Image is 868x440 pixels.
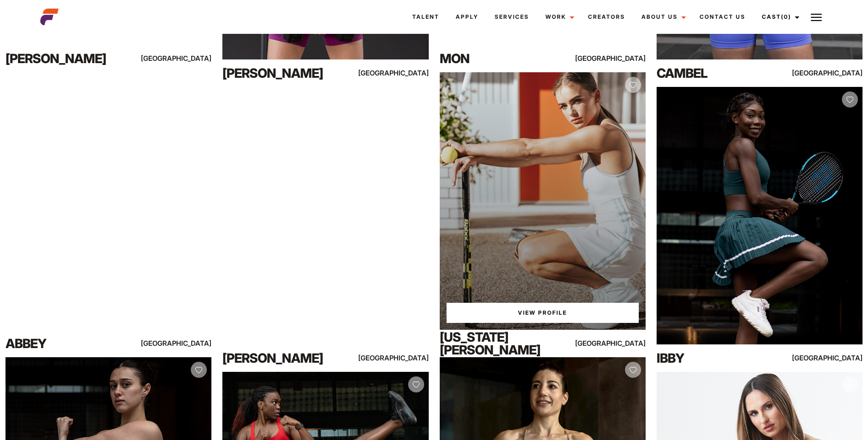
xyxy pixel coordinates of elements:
img: Burger icon [811,12,822,23]
a: View Georgia Meg'sProfile [447,303,639,323]
div: [GEOGRAPHIC_DATA] [584,338,646,349]
div: [PERSON_NAME] [5,49,129,68]
div: Cambel [657,64,780,82]
a: Creators [580,5,633,29]
div: [GEOGRAPHIC_DATA] [584,53,646,64]
span: (0) [781,13,791,20]
a: Talent [404,5,447,29]
div: [GEOGRAPHIC_DATA] [150,53,211,64]
div: [GEOGRAPHIC_DATA] [801,67,863,79]
a: Apply [447,5,486,29]
div: Ibby [657,349,780,367]
a: Work [537,5,580,29]
div: [PERSON_NAME] [222,64,346,82]
a: Contact Us [691,5,754,29]
div: [GEOGRAPHIC_DATA] [801,352,863,364]
div: Abbey [5,334,129,353]
div: [US_STATE][PERSON_NAME] [440,334,563,353]
div: [GEOGRAPHIC_DATA] [367,352,428,364]
img: cropped-aefm-brand-fav-22-square.png [40,8,59,26]
a: Services [486,5,537,29]
a: About Us [633,5,691,29]
div: Mon [440,49,563,68]
a: Cast(0) [754,5,805,29]
div: [GEOGRAPHIC_DATA] [367,67,428,79]
div: [GEOGRAPHIC_DATA] [150,338,211,349]
div: [PERSON_NAME] [222,349,346,367]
